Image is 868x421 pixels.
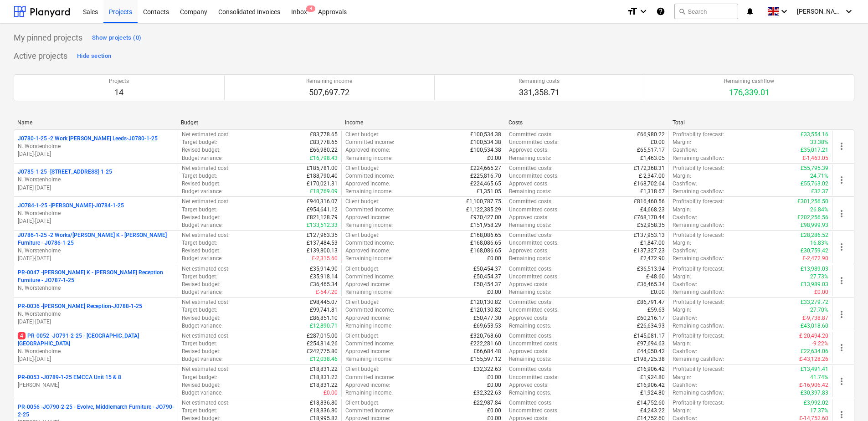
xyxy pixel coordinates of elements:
p: £50,477.30 [473,314,501,322]
p: £188,790.40 [307,172,338,180]
p: £13,989.03 [801,281,828,288]
p: Cashflow : [673,281,697,288]
p: Uncommitted costs : [509,306,559,314]
span: more_vert [836,309,847,320]
p: £0.00 [487,255,501,262]
p: Approved income : [345,314,390,322]
p: [PERSON_NAME] [18,381,174,389]
p: Committed costs : [509,231,553,239]
p: £172,368.31 [634,164,665,172]
p: £224,665.27 [470,164,501,172]
p: Net estimated cost : [182,198,230,205]
span: more_vert [836,275,847,286]
p: Target budget : [182,139,217,146]
p: £1,847.00 [640,239,665,247]
p: £59.63 [647,306,665,314]
p: £151,958.29 [470,221,501,229]
p: £100,534.38 [470,139,501,146]
p: N. Worstenholme [18,348,174,355]
p: Approved costs : [509,247,549,255]
p: Profitability forecast : [673,164,724,172]
p: £13,989.03 [801,265,828,273]
p: £83,778.65 [310,139,338,146]
p: £225,816.70 [470,172,501,180]
p: £1,463.05 [640,154,665,162]
p: PR-0047 - [PERSON_NAME] K - [PERSON_NAME] Reception Furniture - JO787-1-25 [18,269,174,284]
p: 24.71% [810,172,828,180]
p: £55,763.02 [801,180,828,188]
p: Approved income : [345,214,390,221]
p: Remaining income [306,77,352,85]
p: £1,351.05 [477,188,501,195]
button: Hide section [75,49,113,63]
p: Remaining cashflow [724,77,774,85]
p: Remaining cashflow : [673,288,724,296]
p: Approved income : [345,247,390,255]
i: keyboard_arrow_down [638,6,649,17]
p: £-2,472.90 [802,255,828,262]
p: Net estimated cost : [182,164,230,172]
span: search [678,8,686,15]
p: £120,130.82 [470,298,501,306]
p: [DATE] - [DATE] [18,318,174,326]
p: [DATE] - [DATE] [18,255,174,262]
p: £0.00 [651,139,665,146]
div: Show projects (0) [92,33,141,43]
p: Target budget : [182,206,217,214]
p: 176,339.01 [724,87,774,98]
p: £50,454.37 [473,273,501,281]
p: Client budget : [345,131,380,139]
p: £86,791.47 [637,298,665,306]
p: Target budget : [182,273,217,281]
p: Revised budget : [182,180,221,188]
p: 507,697.72 [306,87,352,98]
p: Committed income : [345,306,394,314]
div: Total [673,119,829,126]
p: Approved costs : [509,281,549,288]
p: £816,460.56 [634,198,665,205]
p: £254,814.26 [307,340,338,348]
p: Approved income : [345,146,390,154]
p: Remaining cashflow : [673,322,724,330]
i: Knowledge base [656,6,665,17]
div: Budget [181,119,337,126]
p: Committed income : [345,239,394,247]
p: Margin : [673,340,691,348]
p: Uncommitted costs : [509,206,559,214]
p: £4,668.23 [640,206,665,214]
p: Cashflow : [673,146,697,154]
p: £970,427.00 [470,214,501,221]
p: Approved costs : [509,214,549,221]
p: £50,454.37 [473,281,501,288]
p: Profitability forecast : [673,332,724,340]
p: Client budget : [345,265,380,273]
p: Approved costs : [509,180,549,188]
p: Client budget : [345,332,380,340]
p: PR-0052 - JO791-2-25 - [GEOGRAPHIC_DATA] [GEOGRAPHIC_DATA] [18,332,174,348]
p: 27.73% [810,273,828,281]
button: Show projects (0) [90,31,144,45]
p: £198,725.38 [634,355,665,363]
p: Budget variance : [182,288,223,296]
p: £100,534.38 [470,146,501,154]
p: £-1,463.05 [802,154,828,162]
p: £16,798.43 [310,154,338,162]
p: £168,086.65 [470,231,501,239]
p: N. Worstenholme [18,143,174,150]
p: Remaining cashflow : [673,221,724,229]
p: [DATE] - [DATE] [18,184,174,192]
i: keyboard_arrow_down [843,6,854,17]
p: JO784-1-25 - [PERSON_NAME]-J0784-1-25 [18,202,124,210]
p: £0.00 [487,288,501,296]
p: Client budget : [345,164,380,172]
p: £-48.60 [646,273,665,281]
span: more_vert [836,376,847,387]
p: £36,465.34 [310,281,338,288]
span: 4 [306,5,315,12]
p: Net estimated cost : [182,332,230,340]
p: Approved costs : [509,348,549,355]
div: Costs [508,119,665,126]
p: Revised budget : [182,348,221,355]
p: Approved costs : [509,146,549,154]
div: JO784-1-25 -[PERSON_NAME]-J0784-1-25N. Worstenholme[DATE]-[DATE] [18,202,174,225]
